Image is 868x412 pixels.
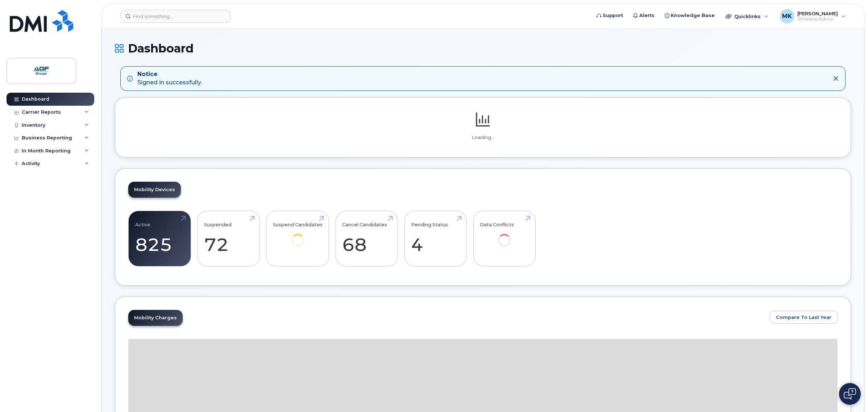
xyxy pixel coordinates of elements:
[776,314,831,321] span: Compare To Last Year
[128,182,181,198] a: Mobility Devices
[342,215,391,262] a: Cancel Candidates 68
[128,134,838,141] p: Loading...
[273,215,323,256] a: Suspend Candidates
[135,215,184,262] a: Active 825
[204,215,253,262] a: Suspended 72
[480,215,529,256] a: Data Conflicts
[128,310,183,326] a: Mobility Charges
[115,42,851,55] h1: Dashboard
[137,70,202,87] div: Signed in successfully.
[770,311,838,324] button: Compare To Last Year
[844,388,856,400] img: Open chat
[137,70,202,79] strong: Notice
[411,215,460,262] a: Pending Status 4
